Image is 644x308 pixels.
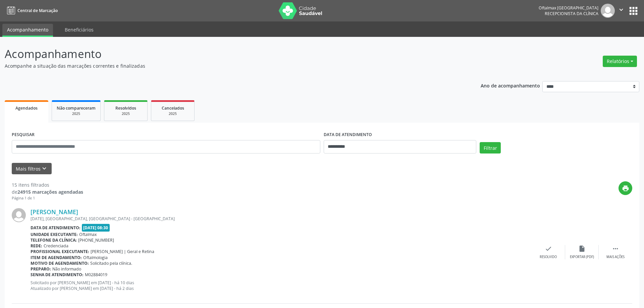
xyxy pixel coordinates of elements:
[115,105,136,111] span: Resolvidos
[52,266,81,272] span: Não informado
[539,5,598,11] div: Oftalmax [GEOGRAPHIC_DATA]
[5,46,449,62] p: Acompanhamento
[12,130,35,140] label: PESQUISAR
[91,249,154,254] span: [PERSON_NAME] | Geral e Retina
[324,130,372,140] label: DATA DE ATENDIMENTO
[31,260,89,266] b: Motivo de agendamento:
[612,245,619,252] i: 
[31,266,51,272] b: Preparo:
[12,188,83,195] div: de
[480,142,501,153] button: Filtrar
[31,255,82,260] b: Item de agendamento:
[44,243,68,249] span: Credenciada
[578,245,586,252] i: insert_drive_file
[622,185,629,192] i: print
[12,195,83,201] div: Página 1 de 1
[57,105,96,111] span: Não compareceram
[17,8,58,13] span: Central de Marcação
[85,272,107,278] span: M02884019
[31,216,532,222] div: [DATE], [GEOGRAPHIC_DATA], [GEOGRAPHIC_DATA] - [GEOGRAPHIC_DATA]
[12,163,52,175] button: Mais filtroskeyboard_arrow_down
[83,255,108,260] span: Oftalmologia
[5,5,58,16] a: Central de Marcação
[606,255,625,259] div: Mais ações
[618,6,625,13] i: 
[545,245,552,252] i: check
[60,24,98,36] a: Beneficiários
[570,255,594,259] div: Exportar (PDF)
[5,62,449,69] p: Acompanhe a situação das marcações correntes e finalizadas
[545,11,598,16] span: Recepcionista da clínica
[628,5,639,17] button: apps
[31,237,77,243] b: Telefone da clínica:
[17,189,83,195] strong: 24915 marcações agendadas
[57,111,96,116] div: 2025
[162,105,184,111] span: Cancelados
[15,105,38,111] span: Agendados
[31,232,78,237] b: Unidade executante:
[615,4,628,18] button: 
[12,181,83,188] div: 15 itens filtrados
[79,232,97,237] span: Oftalmax
[156,111,190,116] div: 2025
[41,165,48,172] i: keyboard_arrow_down
[109,111,143,116] div: 2025
[31,272,84,278] b: Senha de atendimento:
[31,225,80,231] b: Data de atendimento:
[481,81,540,89] p: Ano de acompanhamento
[603,56,637,67] button: Relatórios
[12,208,26,222] img: img
[31,249,89,254] b: Profissional executante:
[31,243,42,249] b: Rede:
[2,24,53,37] a: Acompanhamento
[78,237,114,243] span: [PHONE_NUMBER]
[90,260,132,266] span: Solicitado pela clínica.
[82,224,110,232] span: [DATE] 08:30
[31,280,532,291] p: Solicitado por [PERSON_NAME] em [DATE] - há 10 dias Atualizado por [PERSON_NAME] em [DATE] - há 2...
[540,255,557,259] div: Resolvido
[619,181,632,195] button: print
[601,4,615,18] img: img
[31,208,78,215] a: [PERSON_NAME]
